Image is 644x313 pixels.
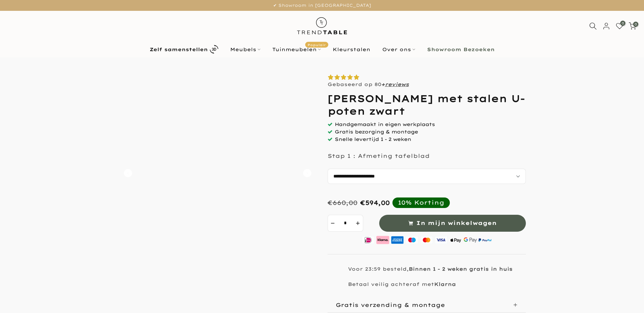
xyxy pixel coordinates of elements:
[360,199,390,207] div: €594,00
[328,92,526,117] h1: [PERSON_NAME] met stalen U-poten zwart
[328,152,430,159] p: Stap 1 : Afmeting tafelblad
[385,81,409,87] a: reviews
[305,42,328,47] span: Populair
[278,275,317,313] img: Douglas bartafel met stalen U-poten zwart gepoedercoat
[124,169,132,177] button: Carousel Back Arrow
[150,47,208,52] b: Zelf samenstellen
[376,45,421,54] a: Over ons
[348,266,513,272] p: Voor 23:59 besteld,
[328,199,357,207] div: €660,00
[338,215,353,232] input: Quantity
[381,81,385,87] strong: +
[238,275,277,313] img: Douglas bartafel met stalen U-poten zwart
[328,215,338,232] button: decrement
[144,43,224,55] a: Zelf samenstellen
[353,215,363,232] button: increment
[409,266,513,272] strong: Binnen 1 - 2 weken gratis in huis
[224,45,266,54] a: Meubels
[118,275,157,313] img: Douglas bartafel met stalen U-poten zwart
[616,22,623,30] a: 0
[633,22,638,27] span: 0
[335,129,418,135] span: Gratis bezorging & montage
[421,45,500,54] a: Showroom Bezoeken
[198,275,237,313] img: Douglas bartafel met stalen U-poten zwart
[158,275,197,313] img: Douglas bartafel met stalen U-poten zwart
[328,169,526,184] select: autocomplete="off"
[416,218,497,228] span: In mijn winkelwagen
[434,281,456,287] strong: Klarna
[328,81,409,87] p: Gebaseerd op 80
[620,21,625,26] span: 0
[266,45,327,54] a: TuinmeubelenPopulair
[335,121,435,127] span: Handgemaakt in eigen werkplaats
[8,2,636,9] p: ✔ Showroom in [GEOGRAPHIC_DATA]
[629,22,636,30] a: 0
[327,45,376,54] a: Kleurstalen
[398,199,444,206] div: 10% Korting
[118,74,317,272] img: Douglas bartafel met stalen U-poten zwart
[335,136,411,142] span: Snelle levertijd 1 - 2 weken
[303,169,311,177] button: Carousel Next Arrow
[292,11,352,41] img: trend-table
[336,301,445,308] p: Gratis verzending & montage
[348,281,456,287] p: Betaal veilig achteraf met
[427,47,495,52] b: Showroom Bezoeken
[379,215,526,232] button: In mijn winkelwagen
